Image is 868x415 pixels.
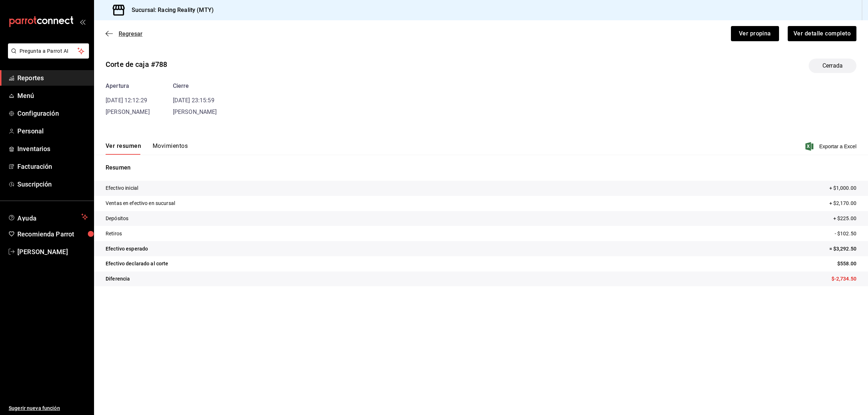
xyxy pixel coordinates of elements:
p: Diferencia [106,275,130,283]
p: - $102.50 [835,230,856,238]
span: Sugerir nueva función [9,405,88,412]
button: Ver resumen [106,142,141,155]
button: Ver propina [731,26,779,41]
div: Corte de caja #788 [106,59,167,70]
h3: Sucursal: Racing Reality (MTY) [126,6,214,14]
span: Suscripción [17,179,88,189]
button: Exportar a Excel [807,142,856,151]
button: Movimientos [153,142,188,155]
p: + $225.00 [833,215,856,222]
span: Facturación [17,162,88,171]
p: Efectivo esperado [106,245,148,253]
span: Recomienda Parrot [17,229,88,239]
p: = $3,292.50 [829,245,856,253]
button: Pregunta a Parrot AI [8,43,89,59]
span: Menú [17,91,88,100]
span: Configuración [17,108,88,118]
span: Cerrada [818,61,847,70]
span: Pregunta a Parrot AI [20,47,78,55]
p: Ventas en efectivo en sucursal [106,200,175,207]
span: Inventarios [17,144,88,154]
span: Personal [17,126,88,136]
button: Ver detalle completo [788,26,856,41]
p: Efectivo inicial [106,184,138,192]
button: Regresar [106,30,142,37]
time: [DATE] 12:12:29 [106,97,147,104]
p: Depósitos [106,215,128,222]
p: Efectivo declarado al corte [106,260,169,268]
a: Pregunta a Parrot AI [5,52,89,60]
span: Reportes [17,73,88,83]
div: Apertura [106,82,150,90]
span: [PERSON_NAME] [106,108,150,115]
p: + $1,000.00 [829,184,856,192]
time: [DATE] 23:15:59 [173,97,214,104]
span: [PERSON_NAME] [17,247,88,257]
p: $558.00 [837,260,856,268]
p: Resumen [106,163,856,172]
div: navigation tabs [106,142,188,155]
div: Cierre [173,82,217,90]
button: open_drawer_menu [80,19,85,25]
p: Retiros [106,230,122,238]
p: $-2,734.50 [831,275,856,283]
p: + $2,170.00 [829,200,856,207]
span: Ayuda [17,213,78,221]
span: Regresar [119,30,142,37]
span: [PERSON_NAME] [173,108,217,115]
